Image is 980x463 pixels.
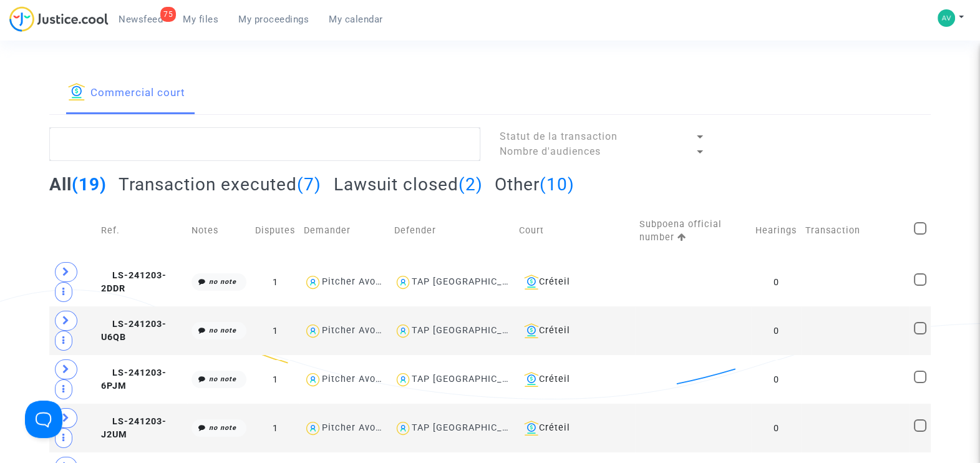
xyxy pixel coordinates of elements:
div: Créteil [519,372,631,387]
div: Pitcher Avocat [322,276,391,287]
td: Hearings [751,204,801,258]
td: Court [515,204,635,258]
td: 1 [251,258,299,306]
span: (2) [458,174,483,195]
div: TAP [GEOGRAPHIC_DATA] [412,374,529,384]
td: Demander [299,204,390,258]
h2: Transaction executed [119,173,321,195]
img: icon-banque.svg [524,421,539,436]
div: Créteil [519,275,631,290]
img: icon-user.svg [304,419,322,437]
td: 0 [751,355,801,404]
span: (19) [72,174,107,195]
img: icon-user.svg [394,273,412,291]
td: 1 [251,404,299,452]
img: icon-user.svg [304,273,322,291]
td: 0 [751,404,801,452]
a: My files [173,10,228,29]
div: Créteil [519,323,631,338]
img: icon-user.svg [304,322,322,340]
td: 0 [751,258,801,306]
h2: Lawsuit closed [334,173,483,195]
div: Pitcher Avocat [322,325,391,336]
td: Disputes [251,204,299,258]
td: 0 [751,306,801,355]
div: Pitcher Avocat [322,422,391,433]
div: Créteil [519,421,631,436]
td: 1 [251,306,299,355]
a: My calendar [319,10,393,29]
div: Pitcher Avocat [322,374,391,384]
img: icon-banque.svg [68,83,85,100]
span: Statut de la transaction [499,130,617,142]
span: My calendar [329,14,383,25]
div: TAP [GEOGRAPHIC_DATA] [412,276,529,287]
i: no note [209,326,236,334]
img: icon-user.svg [394,371,412,389]
span: Newsfeed [119,14,163,25]
i: no note [209,375,236,383]
div: TAP [GEOGRAPHIC_DATA] [412,422,529,433]
img: icon-banque.svg [524,372,539,387]
iframe: Help Scout Beacon - Open [25,401,62,438]
img: icon-banque.svg [524,323,539,338]
td: Notes [187,204,251,258]
td: Ref. [97,204,187,258]
a: 75Newsfeed [109,10,173,29]
img: a4e121ff07650d96508b8298bdaa9979 [938,9,955,27]
span: LS-241203-J2UM [101,416,167,441]
i: no note [209,424,236,432]
span: My files [183,14,218,25]
td: 1 [251,355,299,404]
div: 75 [160,7,176,22]
a: My proceedings [228,10,319,29]
span: Nombre d'audiences [499,145,600,157]
img: icon-user.svg [394,419,412,437]
h2: Other [495,173,575,195]
i: no note [209,278,236,286]
span: My proceedings [238,14,309,25]
img: icon-user.svg [304,371,322,389]
span: LS-241203-U6QB [101,319,167,343]
td: Defender [390,204,515,258]
img: icon-user.svg [394,322,412,340]
span: LS-241203-6PJM [101,368,167,392]
span: LS-241203-2DDR [101,270,167,295]
a: Commercial court [68,72,185,114]
span: (10) [540,174,575,195]
td: Transaction [801,204,910,258]
img: jc-logo.svg [9,6,109,32]
h2: All [49,173,107,195]
img: icon-banque.svg [524,275,539,290]
span: (7) [297,174,321,195]
div: TAP [GEOGRAPHIC_DATA] [412,325,529,336]
td: Subpoena official number [635,204,751,258]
